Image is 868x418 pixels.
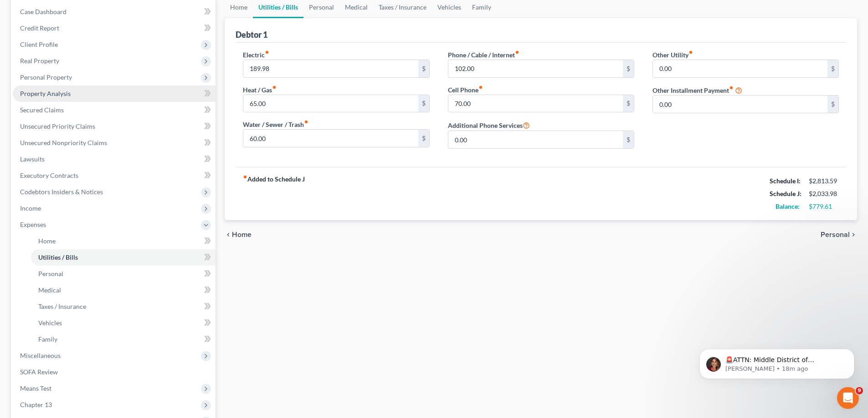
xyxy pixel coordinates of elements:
[515,50,519,55] i: fiber_manual_record
[13,118,216,135] a: Unsecured Priority Claims
[809,202,839,211] div: $779.61
[31,315,216,331] a: Vehicles
[13,364,216,380] a: SOFA Review
[821,231,850,238] span: Personal
[856,387,863,394] span: 9
[20,204,41,212] span: Income
[809,176,839,186] div: $2,813.59
[225,231,252,238] button: chevron_left Home
[38,253,78,261] span: Utilities / Bills
[31,331,216,347] a: Family
[686,330,868,393] iframe: Intercom notifications message
[418,60,429,77] div: $
[38,319,62,327] span: Vehicles
[20,221,46,228] span: Expenses
[13,151,216,167] a: Lawsuits
[31,298,216,315] a: Taxes / Insurance
[652,50,693,60] label: Other Utility
[448,120,530,131] label: Additional Phone Services
[809,189,839,198] div: $2,033.98
[20,8,67,15] span: Case Dashboard
[20,106,64,114] span: Secured Claims
[243,130,418,147] input: --
[688,50,693,55] i: fiber_manual_record
[20,139,107,146] span: Unsecured Nonpriority Claims
[448,95,623,112] input: --
[20,73,72,81] span: Personal Property
[770,177,801,185] strong: Schedule I:
[20,24,59,32] span: Credit Report
[232,231,252,238] span: Home
[478,85,483,90] i: fiber_manual_record
[448,60,623,77] input: --
[38,335,57,343] span: Family
[20,368,58,376] span: SOFA Review
[652,86,734,95] label: Other Installment Payment
[20,122,95,130] span: Unsecured Priority Claims
[418,130,429,147] div: $
[827,60,838,77] div: $
[31,249,216,266] a: Utilities / Bills
[272,85,277,90] i: fiber_manual_record
[821,231,857,238] button: Personal chevron_right
[13,102,216,118] a: Secured Claims
[776,202,800,210] strong: Balance:
[13,167,216,184] a: Executory Contracts
[243,120,308,129] label: Water / Sewer / Trash
[31,266,216,282] a: Personal
[20,171,78,179] span: Executory Contracts
[38,286,61,294] span: Medical
[20,40,58,48] span: Client Profile
[827,96,838,113] div: $
[38,270,63,277] span: Personal
[623,131,634,148] div: $
[31,233,216,249] a: Home
[20,57,59,65] span: Real Property
[448,85,483,95] label: Cell Phone
[20,401,52,408] span: Chapter 13
[225,231,232,238] i: chevron_left
[653,60,827,77] input: --
[243,175,247,179] i: fiber_manual_record
[13,20,216,36] a: Credit Report
[243,175,305,213] strong: Added to Schedule J
[850,231,857,238] i: chevron_right
[13,135,216,151] a: Unsecured Nonpriority Claims
[729,86,734,90] i: fiber_manual_record
[623,95,634,112] div: $
[243,60,418,77] input: --
[38,237,56,245] span: Home
[448,50,519,60] label: Phone / Cable / Internet
[20,90,71,97] span: Property Analysis
[304,120,308,124] i: fiber_manual_record
[13,4,216,20] a: Case Dashboard
[418,95,429,112] div: $
[20,155,45,163] span: Lawsuits
[20,384,51,392] span: Means Test
[236,29,267,40] div: Debtor 1
[265,50,269,55] i: fiber_manual_record
[243,95,418,112] input: --
[13,86,216,102] a: Property Analysis
[770,190,801,197] strong: Schedule J:
[448,131,623,148] input: --
[623,60,634,77] div: $
[243,85,277,95] label: Heat / Gas
[243,50,269,60] label: Electric
[653,96,827,113] input: --
[20,352,61,359] span: Miscellaneous
[837,387,859,409] iframe: Intercom live chat
[31,282,216,298] a: Medical
[20,188,103,196] span: Codebtors Insiders & Notices
[38,302,86,310] span: Taxes / Insurance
